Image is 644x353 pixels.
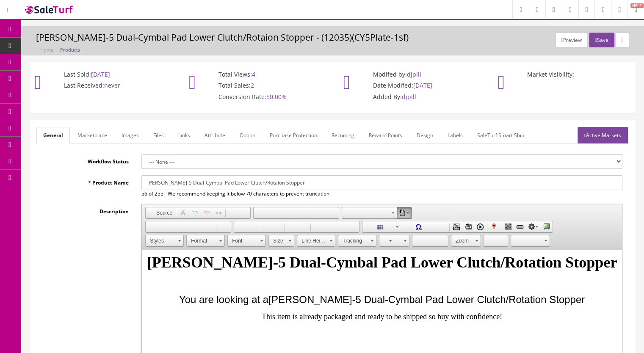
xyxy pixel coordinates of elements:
a: Paste from Word [301,207,313,218]
input: Product Name [141,175,622,190]
a: Strikethrough [181,221,193,232]
a: Embed Media from External Sites [462,221,474,232]
a: Cut [254,207,265,218]
a: Set language [535,235,550,246]
a: AutoCorrect [397,207,412,218]
a: Insert/Remove Numbered List [234,221,246,232]
a: Block Quote [286,221,298,232]
a: Labels [441,127,470,143]
a: Superscript [205,221,217,232]
span: 4 [252,70,255,78]
button: Save [589,33,614,47]
a: Google Maps [488,221,500,232]
a: New Page [227,207,238,218]
a: Subscript [193,221,205,232]
a: Line Height [297,235,335,247]
a: Justify [347,221,359,232]
span: djpill [402,93,416,101]
a: Option [233,127,262,143]
span: Format [187,235,216,246]
a: Copy [265,207,277,218]
a: Recurring [325,127,361,143]
a: Table [386,221,401,232]
h3: [PERSON_NAME]-5 Dual-Cymbal Pad Lower Clutch/Rotaion Stopper - (12035)(CY5Plate-1sf) [36,33,629,42]
span: 56 [141,190,147,197]
a: Increase Indent [272,221,284,232]
span: of 255 - We recommend keeping it below 70 characters to prevent truncation. [149,190,331,197]
a: Maximize [484,235,496,246]
a: Find [342,207,354,218]
a: Files [146,127,171,143]
a: Select All [368,207,380,218]
span: Font [228,235,257,246]
img: SaleTurf [24,4,75,15]
a: Format [186,235,225,247]
p: Last Sold: [39,71,163,78]
a: Simple Button [514,221,526,232]
a: Center [323,221,335,232]
a: Decrease Indent [260,221,272,232]
a: Insert symbol [413,221,425,232]
a: Italic [158,221,169,232]
p: Date Modifed: [348,82,473,89]
a: Paste as plain text [289,207,301,218]
a: Link [412,235,424,246]
a: Paste [277,207,289,218]
a: Products [60,47,80,53]
a: Text Color [379,235,394,246]
span: Source [155,210,172,217]
a: Uncomment Selection [201,207,213,218]
a: Unlink [424,235,436,246]
span: Line Height [297,235,327,246]
span: Size [269,235,286,246]
span: HELP [630,3,644,8]
a: IFrame [437,221,448,232]
p: Added By: [348,93,473,101]
a: General [36,127,70,143]
a: Reward Points [362,127,409,143]
span: [DATE] [91,70,110,78]
span: Tracking [338,235,368,246]
a: Underline [169,221,181,232]
a: Insert/Remove Bulleted List [246,221,258,232]
a: SaleTurf Smart Ship [470,127,531,143]
a: Tracking [338,235,376,247]
a: Insert SlideShow [541,221,553,232]
a: Insert Template [526,221,541,232]
a: Embed YouTube Video [451,221,462,232]
label: Workflow Status [36,154,135,165]
a: Font [227,235,266,247]
a: Links [171,127,197,143]
span: never [104,81,120,89]
a: Design [410,127,440,143]
a: Background Color [394,235,409,246]
a: Anchor [436,235,448,246]
a: Images [115,127,146,143]
a: Text direction from left to right [511,235,523,246]
a: Active Markets [578,127,628,143]
a: Insert Horizontal Line [401,221,413,232]
a: Format Selection [177,207,189,218]
span: Zoom [451,235,473,246]
span: Styles [146,235,175,246]
a: Video Snapshot [474,221,486,232]
a: Remove Format [219,221,231,232]
a: Text direction from right to left [523,235,535,246]
span: 2 [251,81,254,89]
a: Home [40,47,53,53]
a: Comment Selection [189,207,201,218]
button: Preview [556,33,588,47]
a: Undo [315,207,327,218]
a: Zoom [451,235,481,247]
span: djpill [407,70,421,78]
a: Purchase Protection [263,127,324,143]
a: Show Blocks [496,235,508,246]
span: 50.00% [266,93,287,101]
a: Enable/Disable HTML Tag Autocomplete [213,207,224,218]
a: Preview [238,207,250,218]
p: Total Sales: [193,82,318,89]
